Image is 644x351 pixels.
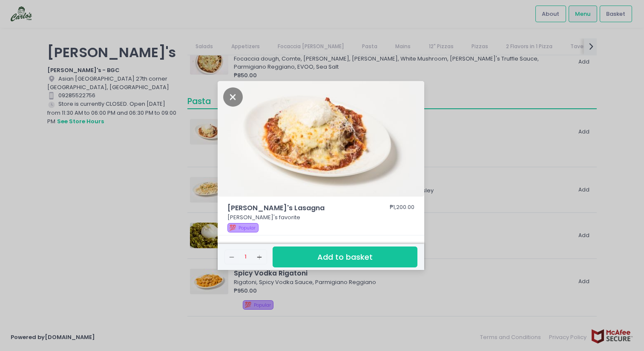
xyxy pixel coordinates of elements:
p: [PERSON_NAME]'s favorite [227,213,415,222]
img: Garfield's Lasagna [218,81,424,197]
span: Popular [239,225,256,231]
button: Close [223,92,243,101]
button: Add to basket [273,247,417,267]
div: ₱1,200.00 [390,203,414,213]
span: [PERSON_NAME]'s Lasagna [227,203,368,213]
span: 💯 [229,223,236,232]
